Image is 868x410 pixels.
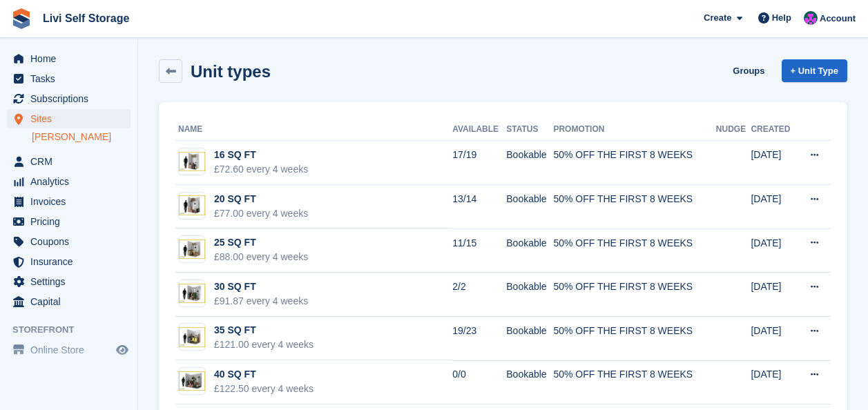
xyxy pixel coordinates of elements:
td: Bookable [506,360,553,404]
th: Created [751,119,797,141]
div: 25 SQ FT [214,235,308,250]
span: Pricing [30,212,113,231]
td: 11/15 [452,228,506,273]
a: menu [7,232,131,251]
a: menu [7,89,131,108]
td: [DATE] [751,360,797,404]
div: £88.00 every 4 weeks [214,250,308,264]
a: menu [7,49,131,68]
div: £77.00 every 4 weeks [214,206,308,221]
th: Promotion [553,119,715,141]
td: Bookable [506,317,553,361]
span: Account [820,12,856,26]
td: Bookable [506,141,553,185]
div: £72.60 every 4 weeks [214,162,308,177]
td: 19/23 [452,317,506,361]
span: Subscriptions [30,89,113,108]
div: 30 SQ FT [214,280,308,294]
span: Sites [30,109,113,128]
a: menu [7,69,131,88]
td: [DATE] [751,141,797,185]
td: Bookable [506,228,553,273]
span: Tasks [30,69,113,88]
img: 40-sqft-unit.jpg [179,371,205,391]
a: menu [7,272,131,291]
td: 50% OFF THE FIRST 8 WEEKS [553,360,715,404]
th: Status [506,119,553,141]
a: Preview store [114,342,131,358]
span: Create [704,11,731,25]
span: Capital [30,292,113,311]
a: menu [7,212,131,231]
div: 40 SQ FT [214,367,314,382]
th: Available [452,119,506,141]
div: £122.50 every 4 weeks [214,382,314,396]
td: Bookable [506,185,553,229]
a: menu [7,192,131,211]
td: 50% OFF THE FIRST 8 WEEKS [553,141,715,185]
td: 50% OFF THE FIRST 8 WEEKS [553,228,715,273]
td: 17/19 [452,141,506,185]
a: menu [7,252,131,271]
span: CRM [30,152,113,171]
a: menu [7,172,131,191]
td: [DATE] [751,317,797,361]
span: Settings [30,272,113,291]
div: 20 SQ FT [214,192,308,206]
th: Nudge [716,119,751,141]
span: Analytics [30,172,113,191]
a: + Unit Type [782,59,847,82]
td: 0/0 [452,360,506,404]
img: 25-sqft-unit.jpg [179,240,205,260]
div: £121.00 every 4 weeks [214,338,314,352]
a: menu [7,292,131,311]
span: Invoices [30,192,113,211]
a: Groups [727,59,770,82]
img: 35-sqft-unit.jpg [179,327,205,347]
a: menu [7,340,131,360]
span: Coupons [30,232,113,251]
td: 50% OFF THE FIRST 8 WEEKS [553,317,715,361]
img: 30-sqft-unit.jpg [179,284,205,304]
td: Bookable [506,273,553,317]
span: Online Store [30,340,113,360]
span: Help [772,11,791,25]
a: Livi Self Storage [37,7,135,30]
h2: Unit types [191,62,271,81]
img: stora-icon-8386f47178a22dfd0bd8f6a31ec36ba5ce8667c1dd55bd0f319d3a0aa187defe.svg [11,8,32,29]
td: 50% OFF THE FIRST 8 WEEKS [553,273,715,317]
div: 35 SQ FT [214,323,314,338]
td: 13/14 [452,185,506,229]
td: 2/2 [452,273,506,317]
th: Name [175,119,452,141]
td: [DATE] [751,185,797,229]
div: £91.87 every 4 weeks [214,294,308,309]
span: Insurance [30,252,113,271]
span: Storefront [12,323,137,337]
td: [DATE] [751,273,797,317]
img: 20-sqft-unit.jpg [179,195,205,215]
img: 15-sqft-unit.jpg [179,152,205,172]
div: 16 SQ FT [214,148,308,162]
td: 50% OFF THE FIRST 8 WEEKS [553,185,715,229]
td: [DATE] [751,228,797,273]
a: [PERSON_NAME] [32,130,131,144]
span: Home [30,49,113,68]
img: Graham Cameron [804,11,818,25]
a: menu [7,152,131,171]
a: menu [7,109,131,128]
